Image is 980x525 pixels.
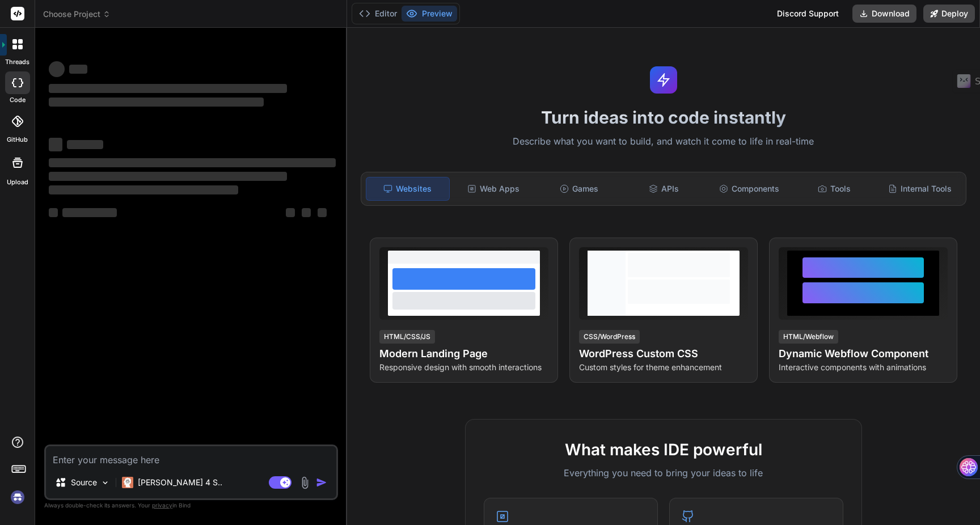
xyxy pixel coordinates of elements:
[298,476,311,489] img: attachment
[8,488,27,507] img: signin
[379,346,548,362] h4: Modern Landing Page
[100,478,110,488] img: Pick Models
[537,177,620,201] div: Games
[49,208,58,217] span: ‌
[122,477,133,488] img: Claude 4 Sonnet
[770,5,846,23] div: Discord Support
[7,177,28,187] label: Upload
[49,84,287,93] span: ‌
[623,177,706,201] div: APIs
[878,177,961,201] div: Internal Tools
[5,57,29,67] label: threads
[302,208,311,217] span: ‌
[49,138,62,151] span: ‌
[779,346,948,362] h4: Dynamic Webflow Component
[779,330,838,344] div: HTML/Webflow
[286,208,295,217] span: ‌
[10,95,26,105] label: code
[49,185,238,194] span: ‌
[138,477,222,488] p: [PERSON_NAME] 4 S..
[452,177,535,201] div: Web Apps
[49,158,336,167] span: ‌
[354,6,402,22] button: Editor
[43,9,111,20] span: Choose Project
[923,5,975,23] button: Deploy
[484,466,843,480] p: Everything you need to bring your ideas to life
[316,477,327,488] img: icon
[354,134,973,149] p: Describe what you want to build, and watch it come to life in real-time
[354,107,973,128] h1: Turn ideas into code instantly
[49,172,287,181] span: ‌
[69,65,87,74] span: ‌
[708,177,791,201] div: Components
[318,208,327,217] span: ‌
[852,5,916,23] button: Download
[579,330,640,344] div: CSS/WordPress
[71,477,97,488] p: Source
[44,500,338,511] p: Always double-check its answers. Your in Bind
[484,438,843,462] h2: What makes IDE powerful
[579,346,748,362] h4: WordPress Custom CSS
[379,330,435,344] div: HTML/CSS/JS
[67,140,103,149] span: ‌
[779,362,948,373] p: Interactive components with animations
[793,177,876,201] div: Tools
[579,362,748,373] p: Custom styles for theme enhancement
[49,61,65,77] span: ‌
[366,177,450,201] div: Websites
[152,502,172,509] span: privacy
[7,135,28,145] label: GitHub
[62,208,117,217] span: ‌
[402,6,457,22] button: Preview
[379,362,548,373] p: Responsive design with smooth interactions
[49,98,264,107] span: ‌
